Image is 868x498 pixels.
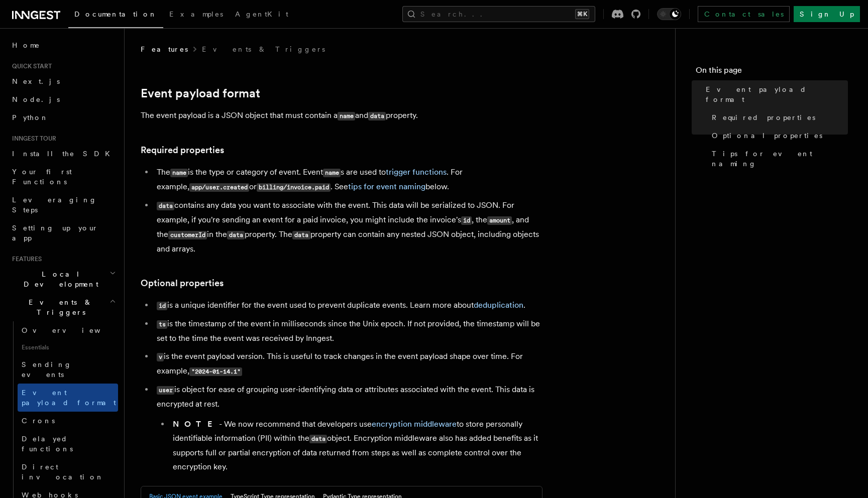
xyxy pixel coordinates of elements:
a: Event payload format [18,384,118,412]
code: data [292,231,310,239]
span: Install the SDK [12,150,116,158]
code: data [368,112,386,120]
span: Events & Triggers [8,297,110,317]
kbd: ⌘K [575,9,589,19]
code: ts [157,320,167,329]
li: is the timestamp of the event in milliseconds since the Unix epoch. If not provided, the timestam... [154,317,542,345]
code: id [461,216,472,225]
a: trigger functions [386,167,447,177]
a: Setting up your app [8,219,118,247]
span: Direct invocation [22,463,104,481]
li: is the event payload version. This is useful to track changes in the event payload shape over tim... [154,349,542,379]
a: Crons [18,412,118,430]
span: Tips for event naming [712,149,848,169]
button: Search...⌘K [402,6,595,22]
a: Your first Functions [8,163,118,191]
a: Required properties [141,143,224,157]
span: Python [12,113,49,121]
span: Examples [169,10,223,18]
span: Leveraging Steps [12,196,97,214]
code: customerId [168,231,207,239]
a: Contact sales [698,6,790,22]
a: Delayed functions [18,430,118,458]
span: Delayed functions [22,435,73,453]
span: Setting up your app [12,224,98,242]
span: Documentation [74,10,157,18]
a: Direct invocation [18,458,118,486]
span: Your first Functions [12,168,72,186]
span: Event payload format [706,84,848,104]
code: "2024-01-14.1" [189,367,242,376]
span: Inngest tour [8,135,56,143]
li: is object for ease of grouping user-identifying data or attributes associated with the event. Thi... [154,383,542,474]
a: Event payload format [141,86,260,100]
a: tips for event naming [348,182,425,191]
a: Sign Up [794,6,860,22]
span: Overview [22,326,125,334]
span: Features [8,255,42,263]
code: name [323,169,341,177]
a: AgentKit [229,3,294,27]
span: Local Development [8,269,110,289]
span: AgentKit [235,10,288,18]
span: Home [12,40,40,50]
code: v [157,353,164,361]
code: data [157,202,174,210]
span: Crons [22,417,55,425]
span: Features [141,44,188,54]
span: Node.js [12,95,60,103]
code: name [170,169,188,177]
li: The is the type or category of event. Event s are used to . For example, or . See below. [154,165,542,194]
a: Overview [18,321,118,339]
code: user [157,386,174,395]
a: Python [8,108,118,127]
a: deduplication [474,300,523,310]
code: name [338,112,355,120]
h4: On this page [696,64,848,80]
span: Next.js [12,77,60,85]
a: Home [8,36,118,54]
a: Tips for event naming [708,145,848,173]
p: The event payload is a JSON object that must contain a and property. [141,108,542,123]
strong: NOTE [173,419,219,429]
a: Documentation [68,3,163,28]
code: app/user.created [189,183,249,192]
button: Toggle dark mode [657,8,681,20]
a: Examples [163,3,229,27]
span: Sending events [22,360,72,379]
code: amount [487,216,512,225]
a: encryption middleware [372,419,457,429]
code: data [227,231,245,239]
span: Required properties [712,112,815,122]
span: Optional properties [712,131,822,141]
a: Required properties [708,108,848,127]
button: Local Development [8,265,118,293]
a: Next.js [8,72,118,90]
code: billing/invoice.paid [257,183,331,192]
a: Leveraging Steps [8,191,118,219]
span: Event payload format [22,389,116,407]
code: id [157,302,167,310]
code: data [309,435,327,443]
li: is a unique identifier for the event used to prevent duplicate events. Learn more about . [154,298,542,313]
a: Event payload format [702,80,848,108]
a: Optional properties [708,127,848,145]
li: - We now recommend that developers use to store personally identifiable information (PII) within ... [170,417,542,474]
a: Install the SDK [8,145,118,163]
a: Events & Triggers [202,44,325,54]
span: Quick start [8,62,52,70]
a: Sending events [18,355,118,384]
span: Essentials [18,339,118,355]
li: contains any data you want to associate with the event. This data will be serialized to JSON. For... [154,198,542,256]
button: Events & Triggers [8,293,118,321]
a: Node.js [8,90,118,108]
a: Optional properties [141,276,224,290]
